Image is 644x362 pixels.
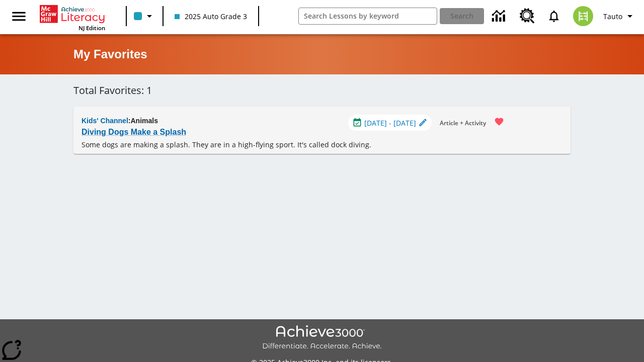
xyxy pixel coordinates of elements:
span: Tauto [603,11,622,22]
input: search field [299,8,437,24]
span: : Animals [128,117,158,125]
span: Article + Activity [440,118,486,128]
img: avatar image [573,6,593,26]
a: Data Center [486,3,514,30]
span: [DATE] - [DATE] [364,118,416,128]
img: Achieve3000 Differentiate Accelerate Achieve [262,325,382,351]
button: Remove from Favorites [488,111,510,133]
button: Profile/Settings [599,7,640,25]
button: Article + Activity [436,115,490,131]
button: Open side menu [4,2,34,31]
div: Home [40,3,105,32]
a: Home [40,4,105,24]
span: NJ Edition [78,24,105,32]
p: Some dogs are making a splash. They are in a high-flying sport. It's called dock diving. [82,139,510,150]
span: Kids' Channel [82,117,128,125]
a: Resource Center, Will open in new tab [514,3,541,30]
a: Diving Dogs Make a Splash [82,125,186,139]
button: Class color is light blue. Change class color [130,7,159,25]
a: Notifications [541,3,567,29]
button: Select a new avatar [567,3,599,29]
span: 2025 Auto Grade 3 [175,11,247,22]
div: Aug 24 - Aug 24 Choose Dates [348,115,432,131]
h5: My Favorites [73,46,147,62]
h6: Total Favorites: 1 [73,82,571,99]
